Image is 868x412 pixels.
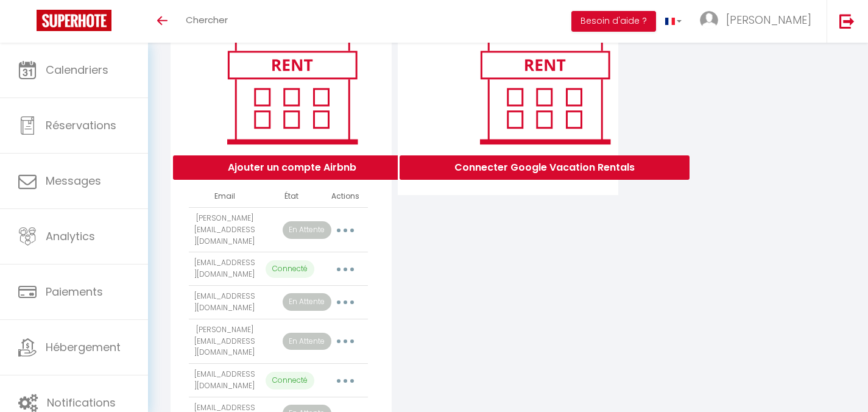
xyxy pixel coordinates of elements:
[839,13,855,29] img: logout
[700,11,718,29] img: ...
[186,13,228,26] span: Chercher
[189,286,260,319] td: [EMAIL_ADDRESS][DOMAIN_NAME]
[189,207,260,252] td: [PERSON_NAME][EMAIL_ADDRESS][DOMAIN_NAME]
[283,221,331,239] p: En Attente
[323,186,367,207] th: Actions
[37,10,111,31] img: Super Booking
[400,155,690,180] button: Connecter Google Vacation Rentals
[189,252,260,286] td: [EMAIL_ADDRESS][DOMAIN_NAME]
[46,284,103,299] span: Paiements
[46,173,101,188] span: Messages
[46,62,108,77] span: Calendriers
[266,260,314,278] p: Connecté
[46,339,121,355] span: Hébergement
[266,372,314,389] p: Connecté
[571,11,656,32] button: Besoin d'aide ?
[283,293,331,311] p: En Attente
[47,395,116,410] span: Notifications
[283,333,331,350] p: En Attente
[173,155,411,180] button: Ajouter un compte Airbnb
[46,118,116,133] span: Réservations
[214,32,370,149] img: rent.png
[189,364,260,397] td: [EMAIL_ADDRESS][DOMAIN_NAME]
[46,229,95,244] span: Analytics
[467,32,623,149] img: rent.png
[261,186,323,207] th: État
[726,12,811,27] span: [PERSON_NAME]
[189,319,260,364] td: [PERSON_NAME][EMAIL_ADDRESS][DOMAIN_NAME]
[189,186,260,207] th: Email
